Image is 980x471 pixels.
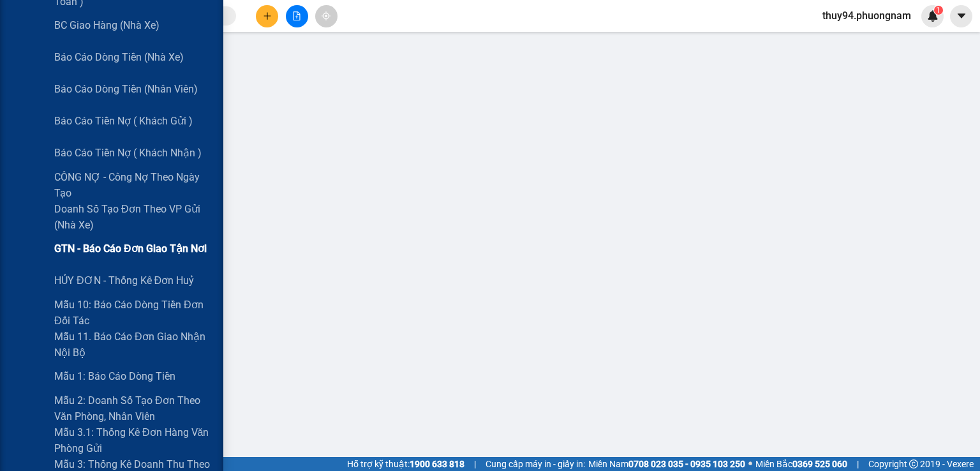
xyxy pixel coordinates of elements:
span: BC giao hàng (nhà xe) [54,17,160,33]
span: Báo cáo tiền nợ ( khách nhận ) [54,145,202,161]
span: | [474,457,476,471]
span: 1 [936,6,940,15]
span: thuy94.phuongnam [812,8,921,24]
button: aim [315,5,338,27]
span: CÔNG NỢ - Công nợ theo ngày tạo [54,169,214,201]
strong: 0369 525 060 [792,459,847,469]
span: Mẫu 10: Báo cáo dòng tiền đơn đối tác [54,297,214,329]
strong: 0708 023 035 - 0935 103 250 [628,459,745,469]
span: Mẫu 11. Báo cáo đơn giao nhận nội bộ [54,329,214,361]
span: Miền Bắc [755,457,847,471]
sup: 1 [934,6,943,15]
img: icon-new-feature [927,10,939,22]
span: Cung cấp máy in - giấy in: [486,457,585,471]
span: Báo cáo dòng tiền (nhân viên) [54,81,198,97]
strong: 1900 633 818 [410,459,464,469]
span: GTN - Báo cáo đơn giao tận nơi [54,241,207,257]
span: copyright [909,460,918,468]
span: Miền Nam [588,457,745,471]
button: file-add [286,5,308,27]
span: HỦY ĐƠN - Thống kê đơn huỷ [54,273,194,288]
span: Mẫu 3.1: Thống kê đơn hàng văn phòng gửi [54,424,214,456]
span: | [857,457,859,471]
button: caret-down [950,5,972,27]
span: ⚪️ [748,461,752,467]
span: Báo cáo tiền nợ ( khách gửi ) [54,113,193,129]
span: Mẫu 2: Doanh số tạo đơn theo Văn phòng, nhân viên [54,392,214,424]
span: plus [263,11,272,20]
span: Mẫu 1: Báo cáo dòng tiền [54,368,175,384]
span: Báo cáo dòng tiền (nhà xe) [54,49,184,65]
span: caret-down [956,10,967,22]
span: Doanh số tạo đơn theo VP gửi (nhà xe) [54,201,214,233]
span: file-add [292,11,301,20]
button: plus [256,5,278,27]
span: Hỗ trợ kỹ thuật: [347,457,464,471]
span: aim [322,11,330,20]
